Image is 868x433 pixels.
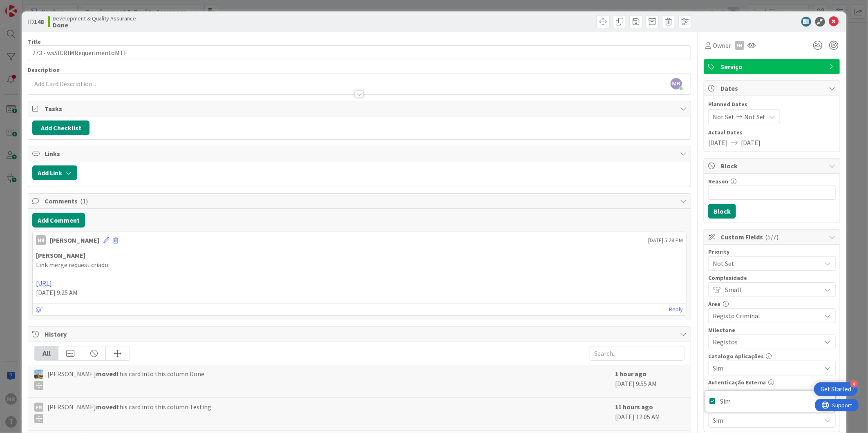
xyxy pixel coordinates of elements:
[705,394,835,408] a: Sim
[615,402,685,426] div: [DATE] 12:05 AM
[45,149,676,158] span: Links
[615,403,653,411] b: 11 hours ago
[34,370,43,379] img: DG
[28,45,691,60] input: type card name here...
[615,370,647,378] b: 1 hour ago
[32,213,85,228] button: Add Comment
[36,279,52,287] a: [URL]
[36,251,85,259] strong: [PERSON_NAME]
[725,284,817,295] span: Small
[36,261,110,269] span: Link merge request criado:
[708,128,836,137] span: Actual Dates
[821,385,851,393] div: Get Started
[53,15,136,22] span: Development & Quality Assurance
[32,165,77,180] button: Add Link
[850,380,858,388] div: 4
[671,78,682,89] span: MR
[53,22,136,28] b: Done
[735,41,744,50] div: FM
[713,112,734,122] span: Not Set
[708,204,736,219] button: Block
[45,329,676,339] span: History
[708,353,836,359] div: Catalogo Aplicações
[96,370,116,378] b: moved
[45,196,676,206] span: Comments
[713,310,817,321] span: Registo Criminal
[720,395,731,407] span: Sim
[36,288,78,297] span: [DATE] 9:25 AM
[713,415,821,425] span: Sim
[34,18,44,26] b: 148
[34,403,43,412] div: FM
[814,382,858,396] div: Open Get Started checklist, remaining modules: 4
[708,275,836,281] div: Complexidade
[720,83,825,93] span: Dates
[708,249,836,254] div: Priority
[713,258,817,269] span: Not Set
[708,100,836,109] span: Planned Dates
[669,304,683,315] a: Reply
[32,121,89,135] button: Add Checklist
[708,138,728,147] span: [DATE]
[80,197,88,205] span: ( 1 )
[713,362,817,374] span: Sim
[713,40,731,50] span: Owner
[720,232,825,242] span: Custom Fields
[744,112,766,122] span: Not Set
[47,402,211,423] span: [PERSON_NAME] this card into this column Testing
[28,38,41,45] label: Title
[50,235,99,245] div: [PERSON_NAME]
[708,379,836,385] div: Autenticação Externa
[47,369,204,390] span: [PERSON_NAME] this card into this column Done
[720,161,825,171] span: Block
[741,138,761,147] span: [DATE]
[35,346,58,360] div: All
[713,336,817,348] span: Registos
[708,327,836,333] div: Milestone
[648,236,683,245] span: [DATE] 5:28 PM
[45,104,676,114] span: Tasks
[708,301,836,307] div: Area
[96,403,116,411] b: moved
[36,235,46,245] div: MR
[713,388,817,400] span: Not Set
[17,1,37,11] span: Support
[765,233,779,241] span: ( 5/7 )
[28,17,44,27] span: ID
[720,62,825,71] span: Serviço
[28,66,60,74] span: Description
[615,369,685,393] div: [DATE] 9:55 AM
[590,346,685,361] input: Search...
[708,178,728,185] label: Reason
